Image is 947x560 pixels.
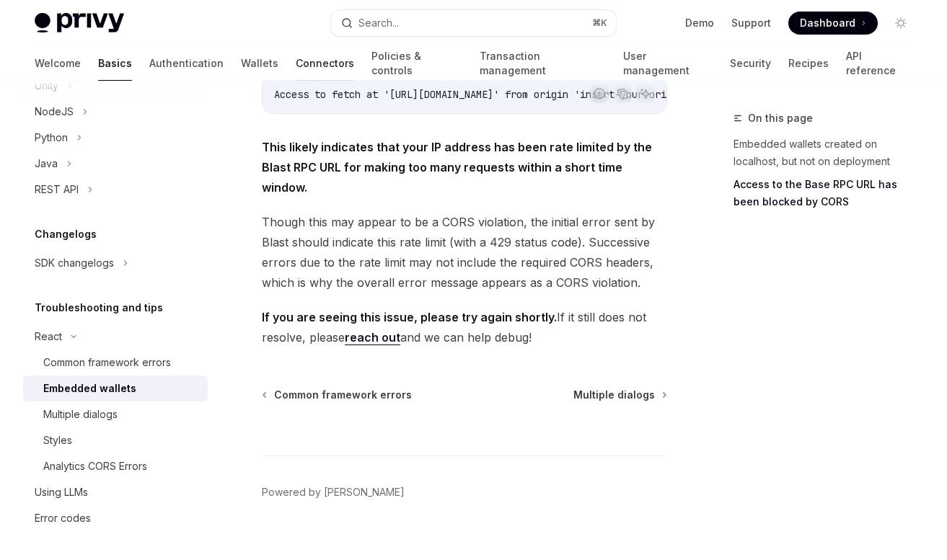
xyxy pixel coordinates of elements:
h5: Changelogs [35,226,97,243]
a: Analytics CORS Errors [23,453,208,479]
div: Search... [358,14,399,32]
div: Error codes [35,510,91,527]
h5: Troubleshooting and tips [35,299,163,316]
a: Multiple dialogs [23,401,208,427]
a: Support [731,16,771,30]
span: ⌘ K [592,17,607,29]
a: Common framework errors [263,388,412,402]
a: Access to the Base RPC URL has been blocked by CORS [734,173,924,213]
a: Wallets [241,46,278,81]
a: Embedded wallets [23,375,208,401]
a: Embedded wallets created on localhost, but not on deployment [734,133,924,173]
a: Recipes [788,46,829,81]
div: NodeJS [35,103,74,120]
a: Connectors [296,46,354,81]
div: Java [35,155,58,172]
a: Security [730,46,771,81]
div: React [35,328,62,345]
div: Python [35,129,68,146]
a: Policies & controls [371,46,462,81]
a: Common framework errors [23,350,208,375]
a: Transaction management [480,46,606,81]
button: Copy the contents from the code block [613,84,632,103]
a: Multiple dialogs [573,388,666,402]
span: If it still does not resolve, please and we can help debug! [262,307,667,347]
span: Common framework errors [274,388,412,402]
a: Dashboard [788,12,878,35]
a: Welcome [35,46,81,81]
button: Report incorrect code [590,84,609,103]
span: Multiple dialogs [573,388,655,402]
strong: If you are seeing this issue, please try again shortly. [262,310,557,324]
a: Styles [23,427,208,453]
div: Styles [43,432,72,449]
a: Demo [685,16,714,30]
div: Multiple dialogs [43,406,118,423]
div: Analytics CORS Errors [43,458,147,475]
div: Using LLMs [35,484,88,501]
strong: This likely indicates that your IP address has been rate limited by the Blast RPC URL for making ... [262,140,652,195]
button: Search...⌘K [331,10,616,36]
span: On this page [748,110,813,127]
button: Toggle dark mode [889,12,912,35]
a: Powered by [PERSON_NAME] [262,485,405,499]
div: Embedded wallets [43,380,136,397]
span: Though this may appear to be a CORS violation, the initial error sent by Blast should indicate th... [262,212,667,293]
span: Access to fetch at '[URL][DOMAIN_NAME]' from origin 'insert-your-origin' has been blocked by CORS... [274,88,891,101]
a: User management [623,46,713,81]
button: Ask AI [636,84,655,103]
a: Using LLMs [23,479,208,505]
div: Common framework errors [43,354,171,371]
a: API reference [846,46,912,81]
img: light logo [35,13,124,33]
a: Authentication [149,46,224,81]
a: reach out [345,330,400,345]
div: SDK changelogs [35,254,114,272]
div: REST API [35,181,79,198]
a: Error codes [23,505,208,531]
span: Dashboard [800,16,855,30]
a: Basics [98,46,132,81]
